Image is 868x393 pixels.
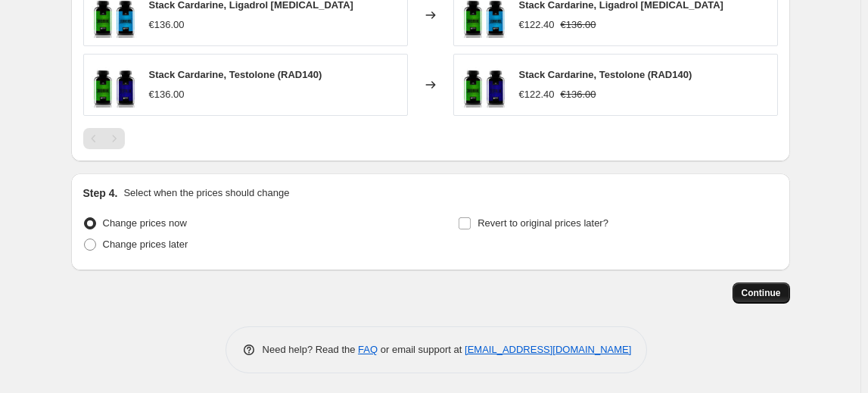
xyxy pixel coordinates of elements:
[149,87,185,102] div: €136.00
[83,186,118,201] h2: Step 4.
[149,17,185,33] div: €136.00
[465,344,631,355] a: [EMAIL_ADDRESS][DOMAIN_NAME]
[561,87,596,102] strike: €136.00
[519,17,555,33] div: €122.40
[92,62,137,108] img: imusclesarmsukstack-cardarine_rad140_80x.jpg
[103,239,188,250] span: Change prices later
[123,186,289,201] p: Select when the prices should change
[378,344,465,355] span: or email support at
[263,344,359,355] span: Need help? Read the
[462,62,507,108] img: imusclesarmsukstack-cardarine_rad140_80x.jpg
[149,69,322,80] span: Stack Cardarine, Testolone (RAD140)
[478,217,608,229] span: Revert to original prices later?
[358,344,378,355] a: FAQ
[733,282,790,304] button: Continue
[519,69,692,80] span: Stack Cardarine, Testolone (RAD140)
[742,287,781,299] span: Continue
[519,87,555,102] div: €122.40
[83,128,125,149] nav: Pagination
[103,217,187,229] span: Change prices now
[561,17,596,33] strike: €136.00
